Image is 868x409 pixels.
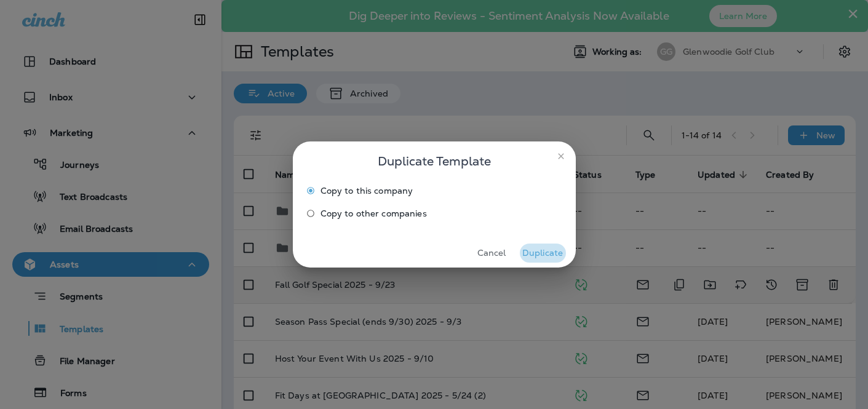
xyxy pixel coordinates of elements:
[520,244,566,263] button: Duplicate
[551,146,571,166] button: close
[469,244,515,263] button: Cancel
[378,151,491,171] span: Duplicate Template
[321,186,413,196] span: Copy to this company
[321,208,427,218] span: Copy to other companies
